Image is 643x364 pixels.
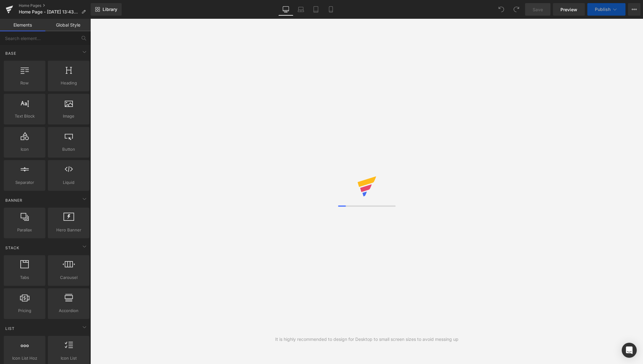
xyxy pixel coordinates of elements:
[6,307,43,314] span: Pricing
[6,274,43,281] span: Tabs
[622,343,637,358] div: Open Intercom Messenger
[103,7,117,12] span: Library
[5,197,23,203] span: Banner
[6,179,43,186] span: Separator
[495,3,508,16] button: Undo
[50,113,88,119] span: Image
[293,3,308,16] a: Laptop
[278,3,293,16] a: Desktop
[91,3,122,16] a: New Library
[510,3,523,16] button: Redo
[6,227,43,233] span: Parallax
[50,227,88,233] span: Hero Banner
[50,179,88,186] span: Liquid
[560,6,577,13] span: Preview
[19,9,79,14] span: Home Page - [DATE] 13:43:17
[6,80,43,86] span: Row
[50,307,88,314] span: Accordion
[50,274,88,281] span: Carousel
[19,3,91,8] a: Home Pages
[553,3,585,16] a: Preview
[308,3,323,16] a: Tablet
[275,336,458,343] div: It is highly recommended to design for Desktop to small screen sizes to avoid messing up
[5,326,15,331] span: List
[6,146,43,153] span: Icon
[5,50,17,56] span: Base
[533,6,543,13] span: Save
[50,80,88,86] span: Heading
[5,245,20,251] span: Stack
[6,355,43,361] span: Icon List Hoz
[323,3,338,16] a: Mobile
[50,146,88,153] span: Button
[45,19,91,31] a: Global Style
[50,355,88,361] span: Icon List
[6,113,43,119] span: Text Block
[595,7,610,12] span: Publish
[587,3,625,16] button: Publish
[628,3,640,16] button: More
